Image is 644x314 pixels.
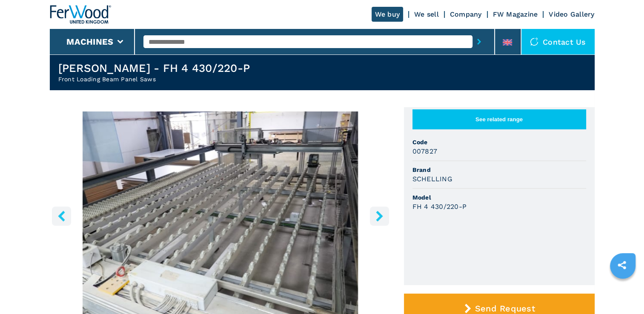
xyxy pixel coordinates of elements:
h3: FH 4 430/220-P [412,202,467,211]
h2: Front Loading Beam Panel Saws [58,75,250,83]
a: We buy [372,7,404,22]
span: Brand [412,166,586,174]
button: right-button [370,206,389,226]
div: Contact us [521,29,595,54]
img: Contact us [530,37,538,46]
a: sharethis [611,254,633,276]
h1: [PERSON_NAME] - FH 4 430/220-P [58,61,250,75]
a: Video Gallery [549,10,594,18]
h3: 007827 [412,146,438,156]
img: Ferwood [50,5,111,24]
span: Send Request [475,303,535,314]
button: submit-button [472,32,486,51]
button: See related range [412,109,586,129]
a: FW Magazine [493,10,538,18]
h3: SCHELLING [412,174,452,184]
button: Machines [66,37,113,47]
button: left-button [52,206,71,226]
iframe: Chat [608,276,638,308]
a: We sell [414,10,439,18]
span: Code [412,138,586,146]
span: Model [412,193,586,202]
a: Company [450,10,482,18]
